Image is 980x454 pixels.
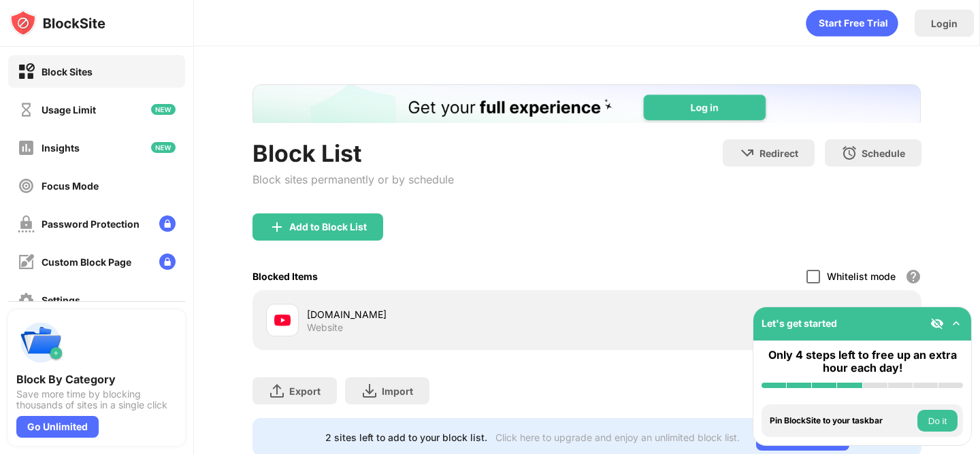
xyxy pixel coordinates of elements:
[18,101,35,118] img: time-usage-off.svg
[42,104,96,116] div: Usage Limit
[18,63,35,80] img: block-on.svg
[159,254,176,270] img: lock-menu.svg
[16,416,99,438] div: Go Unlimited
[917,410,958,432] button: Do it
[252,173,454,186] div: Block sites permanently or by schedule
[42,294,80,306] div: Settings
[252,270,318,282] div: Blocked Items
[759,147,798,159] div: Redirect
[289,222,367,232] div: Add to Block List
[16,389,177,411] div: Save more time by blocking thousands of sites in a single click
[18,139,35,156] img: insights-off.svg
[42,256,131,268] div: Custom Block Page
[949,317,963,330] img: omni-setup-toggle.svg
[42,66,93,77] div: Block Sites
[806,10,898,37] div: animation
[16,372,177,386] div: Block By Category
[274,312,291,328] img: favicons
[862,147,905,159] div: Schedule
[827,270,896,282] div: Whitelist mode
[18,215,35,232] img: password-protection-off.svg
[289,385,321,397] div: Export
[307,307,587,321] div: [DOMAIN_NAME]
[931,18,958,29] div: Login
[252,84,921,123] iframe: Banner
[770,416,914,425] div: Pin BlockSite to your taskbar
[325,432,487,443] div: 2 sites left to add to your block list.
[16,318,65,367] img: push-categories.svg
[10,10,105,37] img: logo-blocksite.svg
[252,139,454,167] div: Block List
[382,385,413,397] div: Import
[18,177,35,194] img: focus-off.svg
[930,317,944,330] img: eye-not-visible.svg
[42,218,140,230] div: Password Protection
[159,215,176,232] img: lock-menu.svg
[151,142,176,153] img: new-icon.svg
[18,292,35,309] img: settings-off.svg
[42,142,80,154] div: Insights
[762,349,963,374] div: Only 4 steps left to free up an extra hour each day!
[495,432,740,443] div: Click here to upgrade and enjoy an unlimited block list.
[307,321,343,334] div: Website
[151,104,176,115] img: new-icon.svg
[762,317,837,329] div: Let's get started
[18,254,35,270] img: customize-block-page-off.svg
[42,180,99,192] div: Focus Mode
